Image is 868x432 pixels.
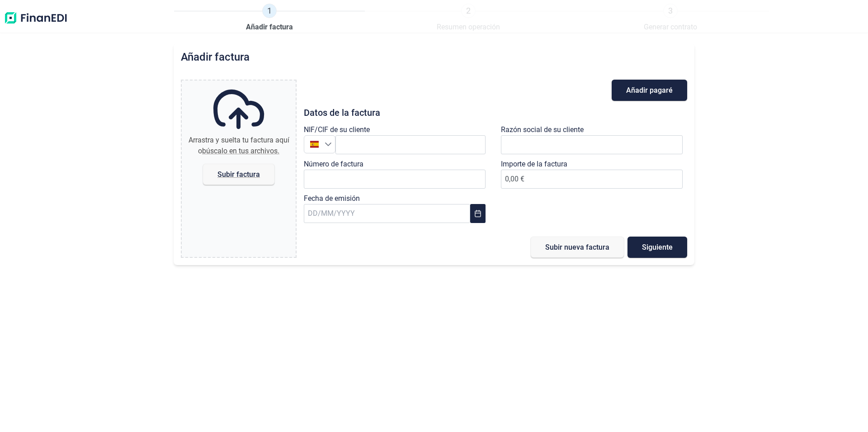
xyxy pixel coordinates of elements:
span: 1 [262,4,277,18]
h2: Añadir factura [181,51,250,63]
button: Siguiente [627,237,687,258]
span: búscalo en tus archivos. [202,147,279,155]
span: Añadir pagaré [626,87,673,94]
input: DD/MM/YYYY [304,204,470,223]
div: Arrastra y suelta tu factura aquí o [185,135,292,157]
span: Siguiente [642,244,673,251]
span: Subir factura [217,171,260,178]
label: Número de factura [304,159,363,170]
img: ES [310,140,319,148]
img: Logo de aplicación [4,4,68,33]
span: Subir nueva factura [545,244,609,251]
label: NIF/CIF de su cliente [304,124,370,135]
label: Importe de la factura [501,159,567,170]
button: Añadir pagaré [612,80,687,101]
button: Subir nueva factura [531,237,624,258]
label: Razón social de su cliente [501,124,584,135]
label: Fecha de emisión [304,193,360,204]
button: Choose Date [470,204,486,223]
a: 1Añadir factura [246,4,293,33]
span: Añadir factura [246,22,293,33]
div: Seleccione un país [325,136,335,153]
h3: Datos de la factura [304,108,687,117]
